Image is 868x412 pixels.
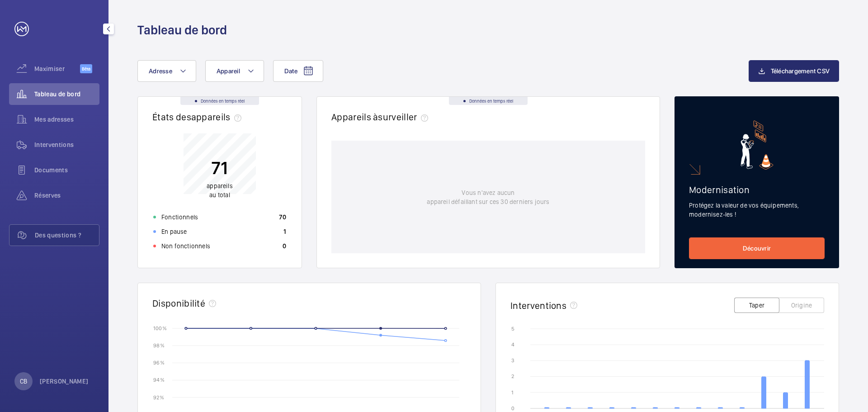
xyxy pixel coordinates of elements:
button: Origine [779,298,824,313]
font: Adresse [149,67,172,75]
text: 0 [511,405,514,412]
font: Interventions [34,141,74,148]
text: 5 [511,326,514,332]
button: Taper [734,298,779,313]
font: appareils [191,111,231,123]
text: 98 % [153,342,165,349]
font: surveiller [378,111,417,123]
font: Documents [34,166,68,174]
text: 92 % [153,394,164,400]
font: Fonctionnels [161,213,198,221]
font: 71 [211,157,228,179]
font: 70 [279,213,286,221]
font: Date [284,67,297,75]
text: 2 [511,373,514,379]
font: Modernisation [689,184,750,195]
text: 94 % [153,377,165,383]
font: Bêta [82,66,90,71]
button: Appareil [205,60,264,82]
font: appareils [207,182,233,189]
font: Maximiser [34,65,65,72]
font: Disponibilité [152,298,205,309]
font: [PERSON_NAME] [40,378,89,385]
font: Appareils à [331,111,378,123]
text: 4 [511,341,514,348]
font: Découvrir [743,245,771,252]
img: marketing-card.svg [741,120,774,170]
text: 100 % [153,325,167,331]
font: Réserves [34,192,61,199]
font: Tableau de bord [34,90,80,98]
font: CB [20,378,27,385]
text: 1 [511,389,514,396]
font: États des [152,111,191,123]
font: 0 [283,242,286,250]
font: Des questions ? [35,232,81,239]
font: Non fonctionnels [161,242,210,250]
font: En pause [161,228,187,235]
font: au total [209,191,230,199]
font: Données en temps réel [201,98,245,104]
font: Protégez la valeur de vos équipements, modernisez-les ! [689,202,799,218]
font: Tableau de bord [137,22,227,38]
font: appareil défaillant sur ces 30 derniers jours [427,198,549,205]
font: Mes adresses [34,116,74,123]
text: 96 % [153,360,165,366]
button: Téléchargement CSV [749,60,840,82]
button: Date [273,60,323,82]
font: 1 [283,228,286,235]
font: Appareil [217,67,240,75]
font: Téléchargement CSV [771,67,830,75]
button: Adresse [137,60,196,82]
a: Découvrir [689,237,825,259]
font: Données en temps réel [469,98,513,104]
font: Vous n'avez aucun [462,189,514,196]
font: Interventions [510,300,566,311]
font: Origine [791,302,812,309]
text: 3 [511,357,514,364]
